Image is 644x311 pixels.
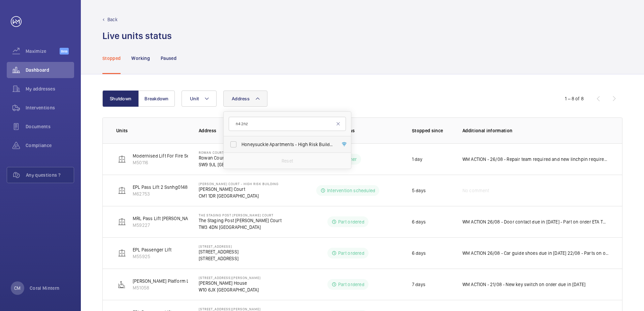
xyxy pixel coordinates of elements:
[462,281,585,288] p: WM ACTION - 21/08 - New key switch on order due in [DATE]
[199,286,261,293] p: W10 6JX [GEOGRAPHIC_DATA]
[118,249,126,257] img: elevator.svg
[118,218,126,226] img: elevator.svg
[462,187,489,194] span: No comment
[133,284,194,291] p: M51058
[199,280,261,286] p: [PERSON_NAME] House
[282,158,293,164] p: Reset
[133,278,194,284] p: [PERSON_NAME] Platform Lift
[338,281,364,288] p: Part ordered
[26,172,74,178] span: Any questions ?
[199,255,238,262] p: [STREET_ADDRESS]
[133,191,191,197] p: M62753
[102,91,139,107] button: Shutdown
[131,55,150,62] p: Working
[133,152,238,159] p: Modernised Lift For Fire Services - LEFT HAND LIFT
[199,276,261,280] p: [STREET_ADDRESS][PERSON_NAME]
[241,141,334,148] span: Honeysuckle Apartments - High Risk Building - Honeysuckle Apartments, [GEOGRAPHIC_DATA]
[199,213,282,217] p: The Staging Post [PERSON_NAME] Court
[199,217,282,224] p: The Staging Post [PERSON_NAME] Court
[412,156,422,163] p: 1 day
[118,155,126,163] img: elevator.svg
[161,55,176,62] p: Paused
[133,215,196,222] p: MRL Pass Lift [PERSON_NAME]
[338,218,364,225] p: Part ordered
[26,85,74,92] span: My addresses
[102,30,172,42] h1: Live units status
[462,156,609,163] p: WM ACTION - 26/08 - Repair team required and new linchpin required to be ordered and repair date ...
[462,250,609,256] p: WM ACTION 26/08 - Car guide shoes due in [DATE] 22/08 - Parts on order ETA [DATE] 27th. WM ACTION...
[26,48,60,55] span: Maximize
[327,187,375,194] p: Intervention scheduled
[30,285,60,291] p: Coral Mintern
[133,253,171,260] p: M55925
[223,91,267,107] button: Address
[116,127,188,134] p: Units
[338,250,364,256] p: Part ordered
[199,224,282,231] p: TW3 4DN [GEOGRAPHIC_DATA]
[102,55,121,62] p: Stopped
[26,142,74,149] span: Compliance
[199,127,294,134] p: Address
[199,150,287,154] p: Rowan Court Flats 78-194 - High Risk Building
[133,159,238,166] p: M50116
[199,193,279,199] p: CM1 1DR [GEOGRAPHIC_DATA]
[107,16,118,23] p: Back
[412,127,452,134] p: Stopped since
[138,91,175,107] button: Breakdown
[199,307,272,311] p: [STREET_ADDRESS][PERSON_NAME]
[199,182,279,186] p: [PERSON_NAME] Court - High Risk Building
[133,246,171,253] p: EPL Passenger Lift
[199,248,238,255] p: [STREET_ADDRESS]
[14,285,21,291] p: CM
[118,186,126,195] img: elevator.svg
[565,95,584,102] div: 1 – 8 of 8
[133,222,196,229] p: M59227
[412,281,425,288] p: 7 days
[199,244,238,248] p: [STREET_ADDRESS]
[60,48,69,55] span: Beta
[199,186,279,193] p: [PERSON_NAME] Court
[412,250,426,256] p: 6 days
[199,154,287,161] p: Rowan Court Flats 78-194
[462,127,609,134] p: Additional information
[412,218,426,225] p: 6 days
[232,96,250,101] span: Address
[118,280,126,288] img: platform_lift.svg
[412,187,426,194] p: 5 days
[133,184,191,191] p: EPL Pass Lift 2 Ssnhg01482
[26,123,74,130] span: Documents
[190,96,199,101] span: Unit
[26,104,74,111] span: Interventions
[462,218,609,225] p: WM ACTION 26/08 - Door contact due in [DATE] - Part on order ETA TBC. WM ACTION - 21/08 - Car doo...
[182,91,217,107] button: Unit
[199,161,287,168] p: SW9 9JL [GEOGRAPHIC_DATA]
[229,117,346,131] input: Search by address
[26,67,74,73] span: Dashboard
